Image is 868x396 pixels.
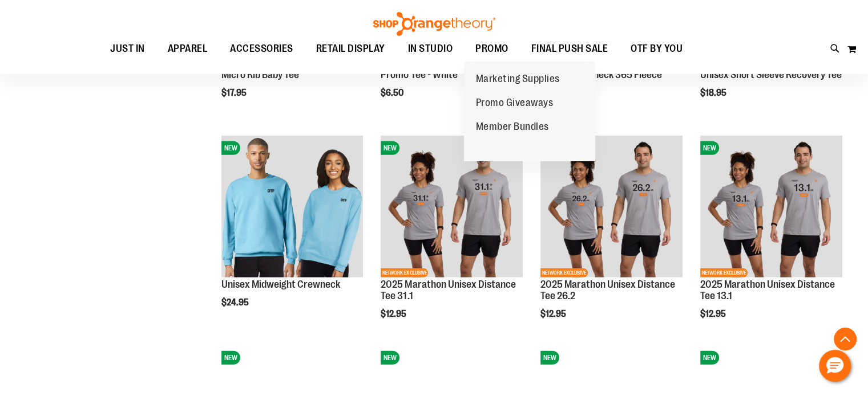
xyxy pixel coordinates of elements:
[221,279,340,290] a: Unisex Midweight Crewneck
[700,136,842,279] a: 2025 Marathon Unisex Distance Tee 13.1NEWNETWORK EXCLUSIVE
[540,136,683,277] img: 2025 Marathon Unisex Distance Tee 26.2
[464,67,571,91] a: Marketing Supplies
[700,268,748,277] span: NETWORK EXCLUSIVE
[381,279,515,301] a: 2025 Marathon Unisex Distance Tee 31.1
[531,36,608,62] span: FINAL PUSH SALE
[464,62,595,161] ul: PROMO
[540,136,683,279] a: 2025 Marathon Unisex Distance Tee 26.2NEWNETWORK EXCLUSIVE
[700,69,842,80] a: Unisex Short Sleeve Recovery Tee
[535,130,688,348] div: product
[834,328,857,350] button: Back To Top
[110,36,145,62] span: JUST IN
[372,12,497,36] img: Shop Orangetheory
[700,136,842,277] img: 2025 Marathon Unisex Distance Tee 13.1
[700,141,719,155] span: NEW
[219,36,305,62] a: ACCESSORIES
[540,351,559,365] span: NEW
[221,141,240,155] span: NEW
[700,309,728,319] span: $12.95
[221,136,364,279] a: Unisex Midweight CrewneckNEW
[221,136,364,277] img: Unisex Midweight Crewneck
[99,36,156,62] a: JUST IN
[221,297,251,308] span: $24.95
[230,36,293,62] span: ACCESSORIES
[216,130,369,337] div: product
[520,36,620,62] a: FINAL PUSH SALE
[540,279,675,301] a: 2025 Marathon Unisex Distance Tee 26.2
[540,268,588,277] span: NETWORK EXCLUSIVE
[156,36,219,62] a: APPAREL
[464,36,520,62] a: PROMO
[381,88,405,98] span: $6.50
[381,351,399,365] span: NEW
[381,136,523,279] a: 2025 Marathon Unisex Distance Tee 31.1NEWNETWORK EXCLUSIVE
[475,36,508,62] span: PROMO
[381,136,523,277] img: 2025 Marathon Unisex Distance Tee 31.1
[619,36,694,62] a: OTF BY YOU
[305,36,397,62] a: RETAIL DISPLAY
[381,141,399,155] span: NEW
[700,351,719,365] span: NEW
[381,268,428,277] span: NETWORK EXCLUSIVE
[475,97,553,111] span: Promo Giveaways
[700,279,835,301] a: 2025 Marathon Unisex Distance Tee 13.1
[819,350,851,382] button: Hello, have a question? Let’s chat.
[316,36,385,62] span: RETAIL DISPLAY
[221,88,248,98] span: $17.95
[397,36,465,62] a: IN STUDIO
[540,309,568,319] span: $12.95
[475,121,548,135] span: Member Bundles
[464,91,564,115] a: Promo Giveaways
[375,130,528,348] div: product
[631,36,683,62] span: OTF BY YOU
[381,69,457,80] a: Promo Tee - White
[381,309,408,319] span: $12.95
[700,88,728,98] span: $18.95
[464,115,560,139] a: Member Bundles
[695,130,848,348] div: product
[221,69,299,80] a: Micro Rib Baby Tee
[221,351,240,365] span: NEW
[475,73,559,87] span: Marketing Supplies
[540,69,662,92] a: Unisex Crewneck 365 Fleece Sweatshirt
[408,36,453,62] span: IN STUDIO
[168,36,208,62] span: APPAREL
